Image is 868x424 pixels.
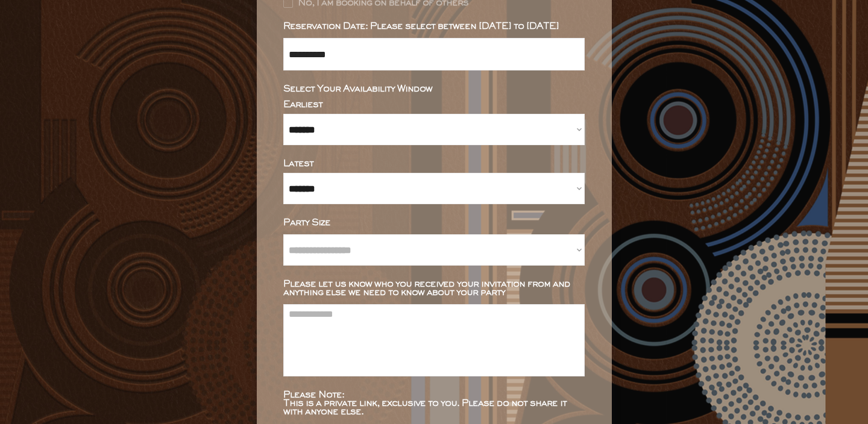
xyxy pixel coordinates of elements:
[283,280,585,297] div: Please let us know who you received your invitation from and anything else we need to know about ...
[283,391,585,416] div: Please Note: This is a private link, exclusive to you. Please do not share it with anyone else.
[283,85,585,93] div: Select Your Availability Window
[283,101,585,109] div: Earliest
[283,219,585,227] div: Party Size
[283,22,585,31] div: Reservation Date: Please select between [DATE] to [DATE]
[283,160,585,168] div: Latest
